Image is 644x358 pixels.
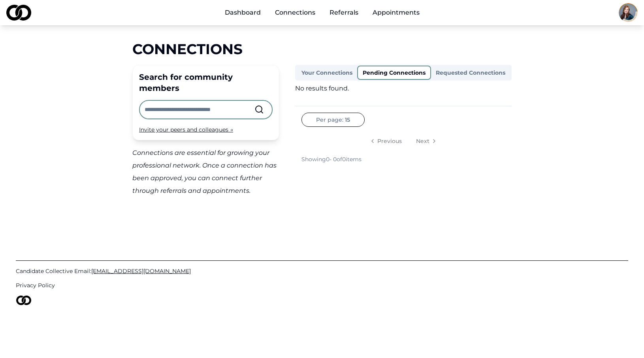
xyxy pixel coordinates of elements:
button: Per page:15 [301,113,365,127]
button: Your Connections [297,66,357,79]
div: Connections are essential for growing your professional network. Once a connection has been appro... [132,147,279,197]
div: Search for community members [139,72,273,94]
a: Referrals [323,5,365,21]
img: 5fcdc41b-756d-4ef2-bed5-7501b063043f-Hannah%20Gross%20LinkedIn-profile_picture.png [619,3,638,22]
a: Privacy Policy [16,281,628,289]
img: logo [16,296,32,305]
div: Showing 0 - 0 of 0 items [301,155,362,163]
span: [EMAIL_ADDRESS][DOMAIN_NAME] [91,268,191,275]
img: logo [6,5,31,21]
nav: pagination [301,133,505,149]
a: Dashboard [218,5,267,21]
div: Connections [132,41,512,57]
a: Appointments [366,5,426,21]
button: Requested Connections [431,66,510,79]
div: Invite your peers and colleagues → [139,126,273,134]
a: Candidate Collective Email:[EMAIL_ADDRESS][DOMAIN_NAME] [16,267,628,275]
span: 15 [345,116,350,124]
button: Pending Connections [357,66,431,80]
nav: Main [218,5,426,21]
a: Connections [269,5,322,21]
div: No results found. [295,84,512,93]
